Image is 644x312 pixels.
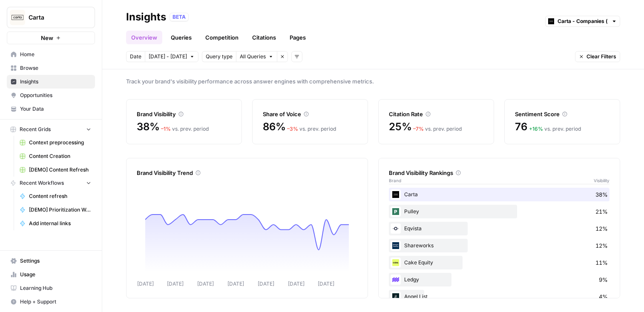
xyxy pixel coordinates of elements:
[20,126,51,133] span: Recent Grids
[599,275,608,284] span: 9%
[41,34,53,42] span: New
[236,51,277,62] button: All Queries
[389,120,411,134] span: 25%
[391,292,401,302] img: 3j4eyfwabgqhe0my3byjh9gp8r3o
[594,177,609,184] span: Visibility
[389,256,609,269] div: Cake Equity
[137,281,154,287] tspan: [DATE]
[287,125,336,133] div: vs. prev. period
[389,169,609,177] div: Brand Visibility Rankings
[389,239,609,252] div: Shareworks
[391,189,401,200] img: c35yeiwf0qjehltklbh57st2xhbo
[7,61,95,75] a: Browse
[389,110,483,118] div: Citation Rate
[389,177,401,184] span: Brand
[7,102,95,116] a: Your Data
[391,275,401,285] img: 4pynuglrc3sixi0so0f0dcx4ule5
[200,31,244,44] a: Competition
[7,48,95,61] a: Home
[7,7,95,28] button: Workspace: Carta
[16,149,95,163] a: Content Creation
[16,217,95,230] a: Add internal links
[20,51,91,58] span: Home
[227,281,244,287] tspan: [DATE]
[599,292,608,301] span: 4%
[529,126,543,132] span: + 16 %
[126,10,166,24] div: Insights
[413,126,424,132] span: – 7 %
[197,281,214,287] tspan: [DATE]
[166,31,197,44] a: Queries
[258,281,274,287] tspan: [DATE]
[7,75,95,89] a: Insights
[137,120,159,134] span: 38%
[391,206,401,217] img: u02qnnqpa7ceiw6p01io3how8agt
[389,205,609,218] div: Pulley
[7,177,95,189] button: Recent Workflows
[389,188,609,201] div: Carta
[586,53,616,60] span: Clear Filters
[263,110,357,118] div: Share of Voice
[29,220,91,227] span: Add internal links
[137,169,357,177] div: Brand Visibility Trend
[20,64,91,72] span: Browse
[287,126,298,132] span: – 3 %
[29,206,91,214] span: [DEMO] Prioritization Workflow for creation
[263,120,285,134] span: 86%
[20,179,64,187] span: Recent Workflows
[161,125,209,133] div: vs. prev. period
[595,190,608,199] span: 38%
[247,31,281,44] a: Citations
[20,105,91,113] span: Your Data
[7,281,95,295] a: Learning Hub
[7,89,95,102] a: Opportunities
[240,53,266,60] span: All Queries
[20,284,91,292] span: Learning Hub
[595,258,608,267] span: 11%
[16,163,95,177] a: [DEMO] Content Refresh
[29,192,91,200] span: Content refresh
[29,139,91,146] span: Context preprocessing
[130,53,141,60] span: Date
[20,271,91,278] span: Usage
[137,110,231,118] div: Brand Visibility
[29,13,80,22] span: Carta
[413,125,462,133] div: vs. prev. period
[515,120,527,134] span: 76
[391,223,401,234] img: ojwm89iittpj2j2x5tgvhrn984bb
[389,290,609,303] div: Angel List
[391,240,401,251] img: co3w649im0m6efu8dv1ax78du890
[10,10,25,25] img: Carta Logo
[126,77,620,86] span: Track your brand's visibility performance across answer engines with comprehensive metrics.
[595,224,608,233] span: 12%
[285,31,311,44] a: Pages
[170,13,189,21] div: BETA
[7,254,95,268] a: Settings
[318,281,334,287] tspan: [DATE]
[206,53,233,60] span: Query type
[16,189,95,203] a: Content refresh
[515,110,609,118] div: Sentiment Score
[16,136,95,149] a: Context preprocessing
[20,298,91,306] span: Help + Support
[7,123,95,136] button: Recent Grids
[7,31,95,44] button: New
[20,92,91,99] span: Opportunities
[7,268,95,281] a: Usage
[389,222,609,235] div: Eqvista
[595,207,608,216] span: 21%
[288,281,305,287] tspan: [DATE]
[391,258,401,268] img: fe4fikqdqe1bafe3px4l1blbafc7
[161,126,171,132] span: – 1 %
[389,273,609,286] div: Ledgy
[20,78,91,86] span: Insights
[7,295,95,309] button: Help + Support
[145,51,198,62] button: [DATE] - [DATE]
[29,152,91,160] span: Content Creation
[529,125,581,133] div: vs. prev. period
[16,203,95,217] a: [DEMO] Prioritization Workflow for creation
[575,51,620,62] button: Clear Filters
[595,241,608,250] span: 12%
[20,257,91,265] span: Settings
[558,17,608,26] input: Carta - Companies (cap table)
